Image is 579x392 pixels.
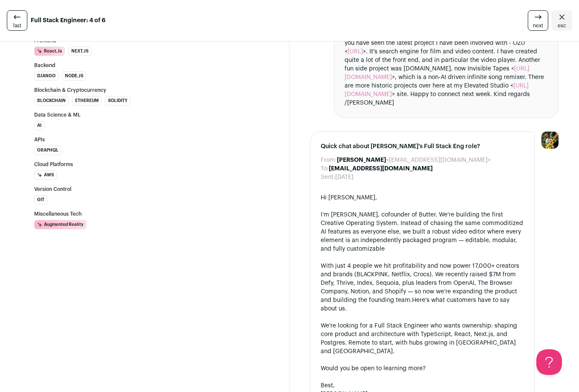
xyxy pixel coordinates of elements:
div: I’m [PERSON_NAME], cofounder of Butter. We're building the first Creative Operating System. Inste... [321,211,524,253]
li: Git [34,195,47,205]
dt: To: [321,164,329,173]
div: Would you be open to learning more? [321,364,524,373]
div: With just 4 people we hit profitability and now power 17,000+ creators and brands (BLACKPINK, Net... [321,262,524,313]
h3: Data Science & ML [34,112,255,117]
li: Node.js [62,71,86,81]
a: last [7,10,27,31]
b: [PERSON_NAME] [337,157,386,163]
b: [EMAIL_ADDRESS][DOMAIN_NAME] [329,166,433,172]
li: Augmented Reality [34,220,87,229]
div: Best, [321,381,524,390]
li: AI [34,121,44,130]
dd: <[EMAIL_ADDRESS][DOMAIN_NAME]> [337,156,491,164]
li: Django [34,71,58,81]
li: AWS [34,170,57,180]
h3: Cloud Platforms [34,162,255,167]
dt: From: [321,156,337,164]
a: [URL] [348,49,363,55]
h3: Backend [34,63,255,68]
strong: Full Stack Engineer: 4 of 6 [31,16,105,25]
span: next [533,22,543,29]
span: esc [558,22,566,29]
li: GraphQL [34,146,61,155]
h3: Miscellaneous Tech [34,211,255,216]
a: next [528,10,548,31]
h3: Version Control [34,187,255,192]
span: Quick chat about [PERSON_NAME]'s Full Stack Eng role? [321,142,524,151]
iframe: Help Scout Beacon - Open [536,349,562,375]
a: Here's what customers have to say about us. [321,297,509,312]
h3: APIs [34,137,255,142]
div: Hi [PERSON_NAME], [321,193,524,202]
li: Solidity [105,96,130,105]
li: Blockchain [34,96,69,105]
dt: Sent: [321,173,335,181]
li: Ethereum [72,96,102,105]
a: Close [552,10,572,31]
div: We're looking for a Full Stack Engineer who wants ownership: shaping core product and architectur... [321,322,524,356]
li: React.js [34,47,65,56]
li: Next.js [68,47,91,56]
dd: [DATE] [335,173,354,181]
h3: Blockchain & Cryptocurrency [34,88,255,93]
img: 6689865-medium_jpg [541,132,559,149]
span: last [13,22,21,29]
